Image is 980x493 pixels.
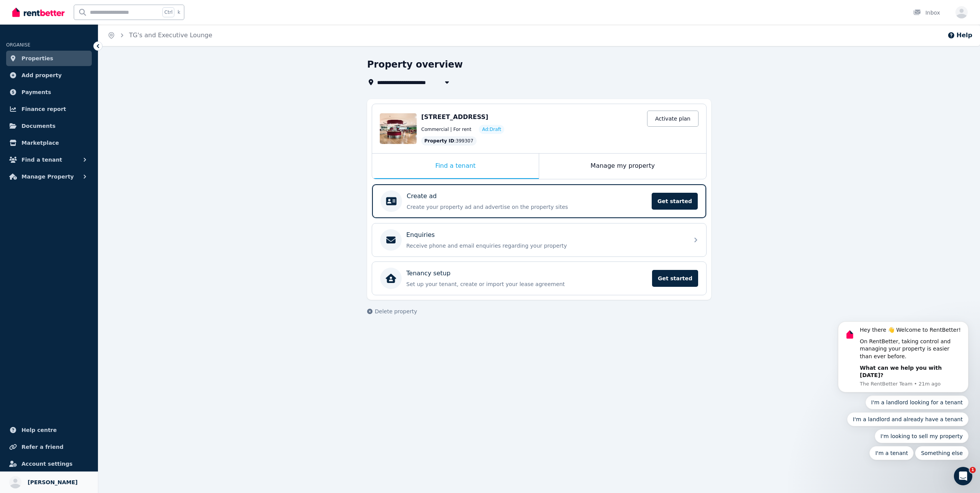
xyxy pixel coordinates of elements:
[28,478,78,487] span: [PERSON_NAME]
[375,308,417,315] span: Delete property
[6,456,92,471] a: Account settings
[6,101,92,117] a: Finance report
[22,138,59,147] span: Marketplace
[22,172,74,181] span: Manage Property
[6,118,92,134] a: Documents
[22,54,53,63] span: Properties
[22,88,51,97] span: Payments
[6,152,92,167] button: Find a tenant
[22,155,62,164] span: Find a tenant
[6,135,92,151] a: Marketplace
[372,262,706,295] a: Tenancy setupSet up your tenant, create or import your lease agreementGet started
[12,7,65,18] img: RentBetter
[652,270,698,287] span: Get started
[421,113,488,121] span: [STREET_ADDRESS]
[6,422,92,438] a: Help centre
[970,467,976,473] span: 1
[22,442,63,452] span: Refer a friend
[162,7,174,17] span: Ctrl
[424,138,454,144] span: Property ID
[22,71,62,80] span: Add property
[913,9,940,17] div: Inbox
[22,425,57,435] span: Help centre
[367,308,417,315] button: Delete property
[372,154,539,179] div: Find a tenant
[6,84,92,100] a: Payments
[539,154,706,179] div: Manage my property
[947,31,972,40] button: Help
[482,126,501,132] span: Ad: Draft
[22,104,66,114] span: Finance report
[98,25,222,46] nav: Breadcrumb
[407,192,437,201] p: Create ad
[652,193,698,210] span: Get started
[22,121,56,131] span: Documents
[22,459,73,468] span: Account settings
[129,31,212,39] a: TG's and Executive Lounge
[6,439,92,455] a: Refer a friend
[406,230,435,240] p: Enquiries
[406,242,684,250] p: Receive phone and email enquiries regarding your property
[6,68,92,83] a: Add property
[954,467,972,485] iframe: Intercom live chat
[407,203,647,211] p: Create your property ad and advertise on the property sites
[372,184,706,218] a: Create adCreate your property ad and advertise on the property sitesGet started
[421,136,477,146] div: : 399307
[177,9,180,15] span: k
[372,223,706,256] a: EnquiriesReceive phone and email enquiries regarding your property
[6,51,92,66] a: Properties
[367,58,463,71] h1: Property overview
[406,280,647,288] p: Set up your tenant, create or import your lease agreement
[406,269,450,278] p: Tenancy setup
[826,253,980,472] iframe: Intercom notifications message
[647,111,699,127] a: Activate plan
[6,42,30,48] span: ORGANISE
[6,169,92,184] button: Manage Property
[421,126,471,132] span: Commercial | For rent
